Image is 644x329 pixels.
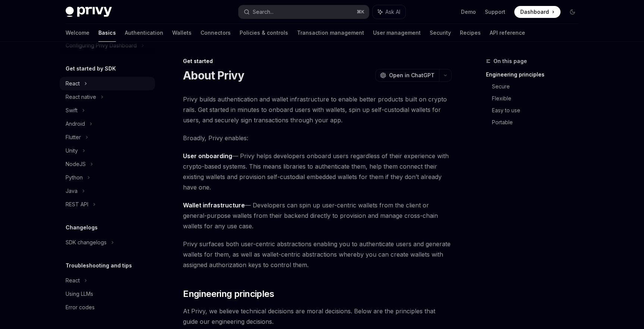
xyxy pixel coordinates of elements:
[492,104,584,116] a: Easy to use
[492,81,584,93] a: Secure
[66,261,132,270] h5: Troubleshooting and tips
[490,24,525,42] a: API reference
[253,7,274,16] div: Search...
[493,57,527,66] span: On this page
[66,303,95,312] div: Error codes
[66,276,80,285] div: React
[183,201,245,209] strong: Wallet infrastructure
[385,8,400,16] span: Ask AI
[172,24,192,42] a: Wallets
[66,79,80,88] div: React
[201,24,231,42] a: Connectors
[239,5,369,19] button: Search...⌘K
[60,287,155,301] a: Using LLMs
[183,69,244,82] h1: About Privy
[430,24,451,42] a: Security
[66,238,107,247] div: SDK changelogs
[357,9,364,15] span: ⌘ K
[485,8,505,16] a: Support
[373,24,421,42] a: User management
[375,69,439,82] button: Open in ChatGPT
[66,223,98,232] h5: Changelogs
[520,8,549,16] span: Dashboard
[66,187,78,195] div: Java
[183,288,274,300] span: Engineering principles
[514,6,561,18] a: Dashboard
[66,24,89,42] a: Welcome
[66,160,86,169] div: NodeJS
[461,8,476,16] a: Demo
[183,200,452,231] span: — Developers can spin up user-centric wallets from the client or general-purpose wallets from the...
[183,57,452,65] div: Get started
[240,24,288,42] a: Policies & controls
[66,133,81,142] div: Flutter
[66,289,93,298] div: Using LLMs
[66,93,96,101] div: React native
[183,133,452,143] span: Broadly, Privy enables:
[183,94,452,125] span: Privy builds authentication and wallet infrastructure to enable better products built on crypto r...
[460,24,481,42] a: Recipes
[66,7,112,17] img: dark logo
[66,64,116,73] h5: Get started by SDK
[66,106,78,115] div: Swift
[183,306,452,327] span: At Privy, we believe technical decisions are moral decisions. Below are the principles that guide...
[297,24,364,42] a: Transaction management
[125,24,163,42] a: Authentication
[492,116,584,128] a: Portable
[60,301,155,314] a: Error codes
[66,200,88,209] div: REST API
[183,151,452,192] span: — Privy helps developers onboard users regardless of their experience with crypto-based systems. ...
[492,93,584,104] a: Flexible
[66,173,83,182] div: Python
[66,119,85,128] div: Android
[183,239,452,270] span: Privy surfaces both user-centric abstractions enabling you to authenticate users and generate wal...
[183,152,232,160] strong: User onboarding
[98,24,116,42] a: Basics
[566,6,578,18] button: Toggle dark mode
[486,69,584,81] a: Engineering principles
[389,72,435,79] span: Open in ChatGPT
[373,5,405,19] button: Ask AI
[66,146,78,155] div: Unity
